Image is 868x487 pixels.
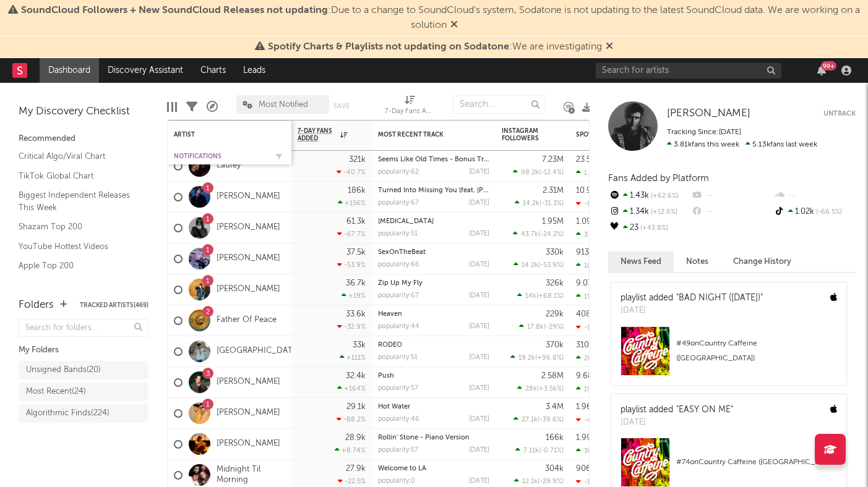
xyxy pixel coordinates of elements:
div: 1.25M [576,169,602,177]
span: +62.6 % [649,193,679,200]
div: -40.7 % [337,168,366,176]
div: 23.5M [576,156,598,164]
span: 43.7k [521,231,538,238]
div: 913k [576,248,593,256]
div: Artist [174,131,267,138]
div: 408k [576,310,595,318]
div: popularity: 57 [378,385,418,392]
div: 326k [546,279,564,287]
div: 1.02k [773,204,856,220]
div: Algorithmic Finds ( 224 ) [26,406,110,421]
div: Welcome to LA [378,465,489,472]
a: [PERSON_NAME] [217,408,280,418]
div: 33.6k [346,310,366,318]
a: Charts [192,58,234,83]
span: -12.4 % [541,169,562,176]
div: [DATE] [469,292,489,299]
div: 7-Day Fans Added (7-Day Fans Added) [385,104,434,119]
span: 12.1k [522,478,538,485]
div: 99 + [821,61,836,70]
button: Untrack [823,108,856,120]
div: +156 % [338,199,366,207]
span: -31.3 % [541,200,562,207]
div: popularity: 46 [378,416,419,423]
a: Zip Up My Fly [378,280,423,287]
div: +19 % [342,292,366,300]
div: RODEO [378,342,489,349]
a: Father Of Peace [217,315,277,326]
span: 14k [525,293,536,300]
div: SexOnTheBeat [378,249,489,256]
div: popularity: 44 [378,323,419,330]
a: [PERSON_NAME] [217,253,280,264]
input: Search for folders... [19,319,148,337]
div: -11.6k [576,323,603,331]
div: playlist added [621,404,733,417]
div: ( ) [513,230,564,238]
div: ( ) [513,168,564,176]
div: popularity: 62 [378,169,419,176]
span: Spotify Charts & Playlists not updating on Sodatone [268,42,509,52]
a: [GEOGRAPHIC_DATA] [217,346,300,357]
a: Heaven [378,311,402,318]
span: Most Notified [259,101,308,109]
div: Hot Water [378,404,489,410]
a: Hot Water [378,404,410,410]
div: [DATE] [621,417,733,429]
div: Most Recent ( 24 ) [26,384,86,399]
span: 14.2k [523,200,539,207]
a: [PERSON_NAME] [667,108,750,120]
a: RODEO [378,342,402,349]
a: Biggest Independent Releases This Week [19,188,136,214]
div: 36.7k [346,279,366,287]
a: Laufey [217,161,241,171]
div: popularity: 0 [378,478,415,485]
div: [DATE] [469,447,489,454]
div: Folders [19,298,54,313]
div: # 49 on Country Caffeine ([GEOGRAPHIC_DATA]) [676,336,837,366]
div: -- [690,204,773,220]
a: Algorithmic Finds(224) [19,404,148,423]
a: Discovery Assistant [99,58,192,83]
div: 3.83k [576,231,601,239]
div: 33k [353,341,366,349]
div: -40.9k [576,416,606,424]
a: Most Recent(24) [19,383,148,401]
div: 37.5k [346,248,366,256]
div: 1.34k [608,204,690,220]
div: Filters [186,89,197,125]
div: 906k [576,465,595,473]
div: 1.99M [576,434,598,442]
div: A&R Pipeline [207,89,218,125]
div: 9.68M [576,372,599,380]
button: 99+ [817,66,826,75]
button: Filter by Notifications [273,150,285,163]
a: Rollin' Stone - Piano Version [378,434,470,441]
span: 7.11k [523,447,539,454]
div: 28.9k [345,434,366,442]
div: Notifications [174,153,267,160]
div: ( ) [517,292,564,300]
a: Leads [234,58,274,83]
div: 7.23M [542,156,564,164]
span: -53.9 % [540,262,562,269]
a: [PERSON_NAME] [217,284,280,295]
a: Unsigned Bands(20) [19,361,148,379]
div: ( ) [517,384,564,392]
div: [DATE] [469,354,489,361]
a: Shazam Top 200 [19,220,136,234]
div: popularity: 67 [378,200,419,206]
a: Apple Top 200 [19,259,136,273]
div: [DATE] [469,261,489,268]
div: -141k [576,478,601,486]
div: ( ) [513,261,564,269]
div: -- [690,188,773,204]
a: [PERSON_NAME] [217,222,280,233]
span: SoundCloud Followers + New SoundCloud Releases not updating [21,6,328,15]
div: 61.3k [346,218,366,226]
span: Fans Added by Platform [608,174,709,183]
span: -29.9 % [539,478,562,485]
div: ( ) [513,415,564,423]
div: [DATE] [469,231,489,237]
div: popularity: 67 [378,292,419,299]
